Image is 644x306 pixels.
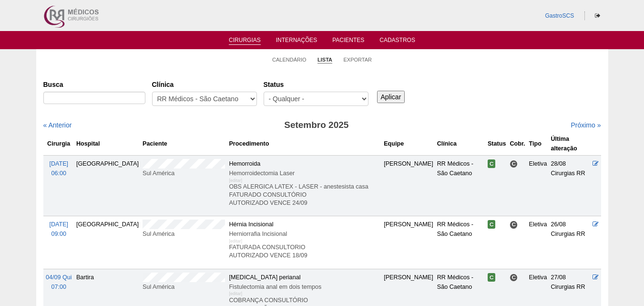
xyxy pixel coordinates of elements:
td: RR Médicos - São Caetano [435,216,486,269]
a: Exportar [343,56,372,63]
p: FATURADA CONSULTORIO AUTORIZADO VENCE 18/09 [229,243,380,260]
div: Sul América [143,169,225,178]
span: 06:00 [51,170,66,177]
span: Consultório [510,160,518,168]
th: Equipe [382,132,435,156]
td: Eletiva [527,216,549,269]
td: Hemorroida [227,155,382,216]
span: [DATE] [49,160,68,167]
i: Sair [595,13,600,19]
span: Confirmada [488,159,496,168]
a: Editar [593,160,599,167]
td: 26/08 Cirurgias RR [549,216,591,269]
td: [GEOGRAPHIC_DATA] [74,155,141,216]
div: Herniorrafia Incisional [229,229,380,239]
td: [PERSON_NAME] [382,216,435,269]
label: Busca [43,80,145,89]
th: Paciente [141,132,227,156]
a: Editar [593,274,599,281]
th: Hospital [74,132,141,156]
a: Calendário [272,56,307,63]
a: GastroSCS [545,12,574,19]
span: Confirmada [488,220,496,229]
div: [editar] [229,289,242,298]
p: OBS ALERGICA LATEX - LASER - anestesista casa FATURADO CONSULTÓRIO AUTORIZADO VENCE 24/09 [229,183,380,207]
th: Última alteração [549,132,591,156]
td: Hérnia Incisional [227,216,382,269]
span: 07:00 [51,284,66,290]
span: [DATE] [49,221,68,228]
a: Próximo » [571,121,601,129]
div: [editar] [229,176,242,185]
a: Cadastros [379,37,415,46]
th: Cirurgia [43,132,74,156]
a: 04/09 Qui 07:00 [46,274,72,290]
span: 09:00 [51,231,66,237]
div: Hemorroidectomia Laser [229,169,380,178]
div: Sul América [143,282,225,292]
a: Editar [593,221,599,228]
th: Status [486,132,508,156]
a: Cirurgias [229,37,261,45]
th: Clínica [435,132,486,156]
input: Digite os termos que você deseja procurar. [43,92,145,104]
span: Confirmada [488,273,496,282]
td: [GEOGRAPHIC_DATA] [74,216,141,269]
input: Aplicar [377,91,405,103]
span: 04/09 Qui [46,274,72,281]
a: [DATE] 09:00 [49,221,68,237]
a: [DATE] 06:00 [49,160,68,177]
div: Fistulectomia anal em dois tempos [229,282,380,292]
td: [PERSON_NAME] [382,155,435,216]
th: Tipo [527,132,549,156]
div: [editar] [229,236,242,246]
a: Pacientes [332,37,364,46]
a: Lista [317,56,332,63]
span: Consultório [510,221,518,229]
th: Procedimento [227,132,382,156]
h3: Setembro 2025 [177,118,456,132]
td: 28/08 Cirurgias RR [549,155,591,216]
a: « Anterior [43,121,72,129]
label: Status [264,80,368,89]
a: Internações [276,37,317,46]
label: Clínica [152,80,257,89]
td: RR Médicos - São Caetano [435,155,486,216]
div: Sul América [143,229,225,239]
th: Cobr. [508,132,527,156]
td: Eletiva [527,155,549,216]
span: Consultório [510,274,518,282]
